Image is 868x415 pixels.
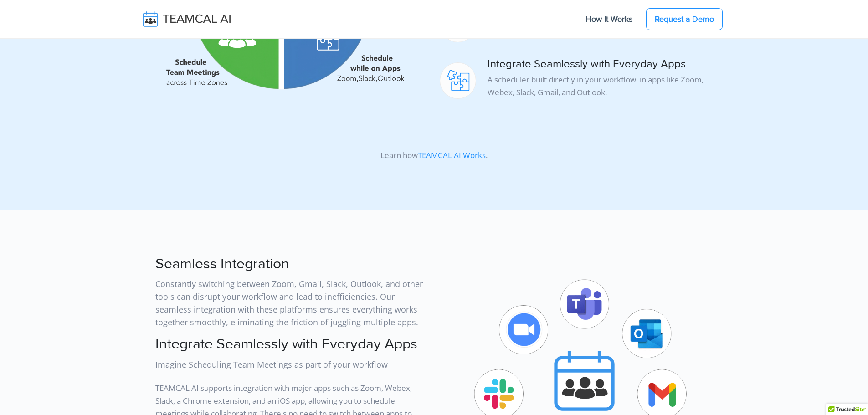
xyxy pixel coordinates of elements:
a: Request a Demo [646,8,723,30]
a: How It Works [576,10,642,29]
h2: Integrate Seamlessly with Everyday Apps [155,336,429,353]
h4: Integrate Seamlessly with Everyday Apps [440,58,729,71]
p: Learn how . [139,149,729,162]
img: icon-app.png [440,64,477,101]
a: TEAMCAL AI Works [418,150,486,160]
p: Constantly switching between Zoom, Gmail, Slack, Outlook, and other tools can disrupt your workfl... [155,277,429,328]
p: Imagine Scheduling Team Meetings as part of your workflow [155,358,429,371]
p: A scheduler built directly in your workflow, in apps like Zoom, Webex, Slack, Gmail, and Outlook. [440,73,729,99]
h2: Seamless Integration [155,256,429,273]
